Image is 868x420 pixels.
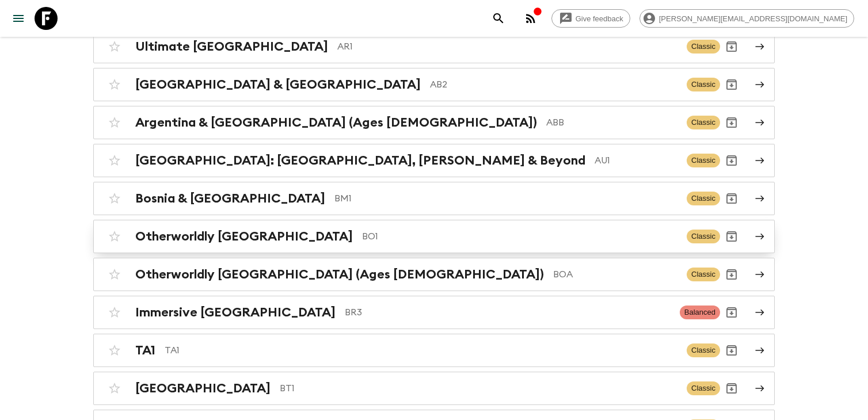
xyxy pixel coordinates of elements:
[720,377,743,400] button: Archive
[551,9,630,28] a: Give feedback
[93,144,775,177] a: [GEOGRAPHIC_DATA]: [GEOGRAPHIC_DATA], [PERSON_NAME] & BeyondAU1ClassicArchive
[93,30,775,63] a: Ultimate [GEOGRAPHIC_DATA]AR1ClassicArchive
[135,153,585,168] h2: [GEOGRAPHIC_DATA]: [GEOGRAPHIC_DATA], [PERSON_NAME] & Beyond
[337,40,677,54] p: AR1
[135,229,353,244] h2: Otherworldly [GEOGRAPHIC_DATA]
[720,187,743,210] button: Archive
[135,267,544,282] h2: Otherworldly [GEOGRAPHIC_DATA] (Ages [DEMOGRAPHIC_DATA])
[687,343,720,357] span: Classic
[653,14,854,23] span: [PERSON_NAME][EMAIL_ADDRESS][DOMAIN_NAME]
[687,381,720,395] span: Classic
[687,116,720,129] span: Classic
[569,14,630,23] span: Give feedback
[135,191,325,206] h2: Bosnia & [GEOGRAPHIC_DATA]
[687,78,720,91] span: Classic
[135,343,155,358] h2: TA1
[687,154,720,167] span: Classic
[720,301,743,324] button: Archive
[93,68,775,101] a: [GEOGRAPHIC_DATA] & [GEOGRAPHIC_DATA]AB2ClassicArchive
[720,149,743,172] button: Archive
[720,225,743,248] button: Archive
[93,372,775,405] a: [GEOGRAPHIC_DATA]BT1ClassicArchive
[687,40,720,54] span: Classic
[720,73,743,96] button: Archive
[280,381,677,395] p: BT1
[680,306,720,319] span: Balanced
[362,230,677,243] p: BO1
[720,111,743,134] button: Archive
[595,154,677,167] p: AU1
[487,7,510,30] button: search adventures
[687,230,720,243] span: Classic
[720,263,743,286] button: Archive
[345,306,671,319] p: BR3
[135,305,336,320] h2: Immersive [GEOGRAPHIC_DATA]
[334,192,677,205] p: BM1
[93,220,775,253] a: Otherworldly [GEOGRAPHIC_DATA]BO1ClassicArchive
[93,258,775,291] a: Otherworldly [GEOGRAPHIC_DATA] (Ages [DEMOGRAPHIC_DATA])BOAClassicArchive
[7,7,30,30] button: menu
[720,339,743,362] button: Archive
[135,77,421,92] h2: [GEOGRAPHIC_DATA] & [GEOGRAPHIC_DATA]
[135,381,271,396] h2: [GEOGRAPHIC_DATA]
[553,268,677,281] p: BOA
[135,115,537,130] h2: Argentina & [GEOGRAPHIC_DATA] (Ages [DEMOGRAPHIC_DATA])
[687,192,720,205] span: Classic
[93,182,775,215] a: Bosnia & [GEOGRAPHIC_DATA]BM1ClassicArchive
[720,35,743,58] button: Archive
[165,343,677,357] p: TA1
[639,9,854,28] div: [PERSON_NAME][EMAIL_ADDRESS][DOMAIN_NAME]
[687,268,720,281] span: Classic
[93,334,775,367] a: TA1TA1ClassicArchive
[93,106,775,139] a: Argentina & [GEOGRAPHIC_DATA] (Ages [DEMOGRAPHIC_DATA])ABBClassicArchive
[135,39,328,54] h2: Ultimate [GEOGRAPHIC_DATA]
[93,296,775,329] a: Immersive [GEOGRAPHIC_DATA]BR3BalancedArchive
[430,78,677,91] p: AB2
[546,116,677,129] p: ABB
